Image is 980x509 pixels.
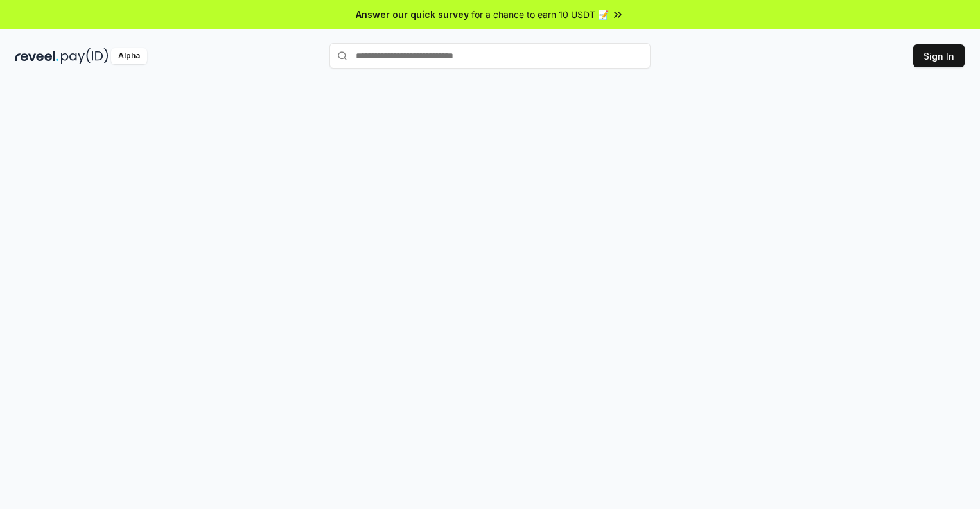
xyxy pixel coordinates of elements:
[356,8,469,21] span: Answer our quick survey
[111,48,147,64] div: Alpha
[471,8,609,21] span: for a chance to earn 10 USDT 📝
[15,48,58,64] img: reveel_dark
[913,44,965,67] button: Sign In
[61,48,109,64] img: pay_id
